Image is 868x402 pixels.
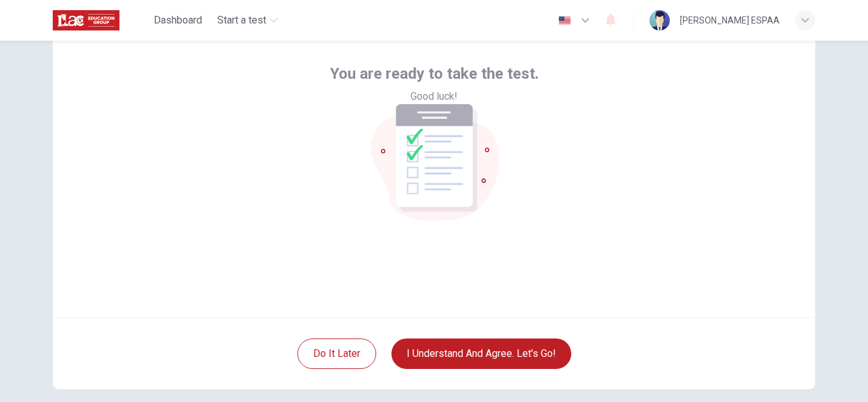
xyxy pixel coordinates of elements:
[212,9,283,32] button: Start a test
[410,89,458,104] span: Good luck!
[391,338,571,369] button: I understand and agree. Let’s go!
[154,13,202,28] span: Dashboard
[649,10,670,30] img: Profile picture
[53,8,149,33] a: ILAC logo
[297,338,376,369] button: Do it later
[149,9,207,32] button: Dashboard
[680,13,780,28] div: [PERSON_NAME] ESPAA
[217,13,266,28] span: Start a test
[330,64,539,84] span: You are ready to take the test.
[53,8,119,33] img: ILAC logo
[557,16,573,25] img: en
